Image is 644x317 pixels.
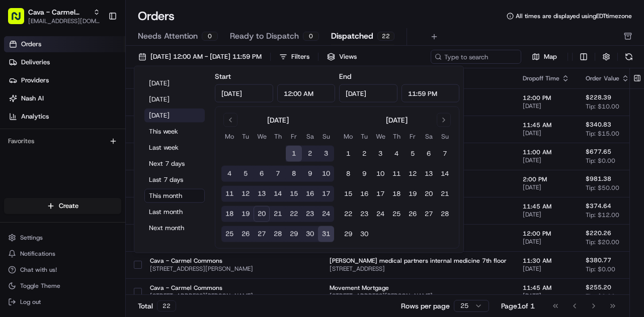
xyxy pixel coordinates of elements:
button: 19 [237,206,254,222]
span: [DATE] [523,156,570,164]
button: 9 [356,166,372,182]
button: Settings [4,231,121,245]
span: $380.77 [586,256,611,264]
button: 30 [302,226,318,242]
a: Nash AI [4,90,125,107]
button: 13 [254,186,270,202]
input: Time [401,84,460,102]
span: $340.83 [586,121,611,129]
button: 25 [221,226,237,242]
button: 16 [302,186,318,202]
span: [DATE] [523,265,570,273]
button: Create [4,198,121,214]
span: Cava - Carmel Commons [150,257,253,265]
button: Last week [144,141,205,155]
span: 12:00 PM [523,230,570,238]
a: Deliveries [4,54,125,70]
button: 7 [270,166,286,182]
span: [PERSON_NAME] [31,156,82,164]
button: 11 [388,166,405,182]
button: Go to previous month [223,113,237,127]
th: Wednesday [372,131,388,142]
button: 20 [421,186,437,202]
span: Analytics [21,112,49,121]
button: 5 [405,146,421,162]
span: Log out [20,298,41,306]
span: Map [544,52,557,61]
span: Dispatched [331,30,373,42]
span: $374.64 [586,202,611,210]
span: 2:00 PM [523,175,570,183]
div: Past conversations [10,131,67,139]
button: 5 [237,166,254,182]
button: 1 [340,146,356,162]
button: 13 [421,166,437,182]
button: Cava - Carmel Commons [28,7,89,17]
button: 23 [356,206,372,222]
span: [PERSON_NAME] medical partners internal medicine 7th floor [330,257,507,265]
div: Page 1 of 1 [501,301,535,311]
span: 11:45 AM [523,121,570,129]
button: This week [144,125,205,139]
span: $255.20 [586,283,611,291]
span: [STREET_ADDRESS][PERSON_NAME] [150,265,253,273]
span: $220.26 [586,229,611,237]
button: 8 [286,166,302,182]
th: Saturday [421,131,437,142]
button: Next month [144,221,205,235]
button: 28 [270,226,286,242]
a: Orders [4,36,125,52]
span: [DATE] [89,156,110,164]
span: Tip: $0.00 [586,157,615,165]
p: Rows per page [401,301,450,311]
button: 30 [356,226,372,242]
button: 28 [437,206,453,222]
button: 6 [254,166,270,182]
span: Movement Mortgage [330,284,507,292]
th: Friday [405,131,421,142]
label: End [339,72,351,81]
span: [DATE] [523,292,570,300]
th: Saturday [302,131,318,142]
button: [DATE] [144,92,205,107]
span: Views [339,52,357,61]
button: 4 [221,166,237,182]
div: Total [138,300,176,311]
span: Tip: $15.00 [586,130,619,138]
button: 23 [302,206,318,222]
th: Wednesday [254,131,270,142]
span: Create [59,201,78,210]
label: Start [215,72,231,81]
button: Refresh [622,50,636,64]
span: Ready to Dispatch [230,30,299,42]
button: 27 [421,206,437,222]
input: Date [215,84,273,102]
a: Analytics [4,109,125,125]
div: 0 [303,32,319,41]
span: [DATE] [523,183,570,191]
span: Providers [21,76,49,85]
span: Tip: $12.00 [586,211,619,219]
button: Log out [4,295,121,309]
button: Last month [144,205,205,219]
button: 15 [340,186,356,202]
a: Providers [4,72,125,88]
button: Views [323,50,361,64]
button: Next 7 days [144,157,205,171]
span: 11:00 AM [523,148,570,156]
button: 8 [340,166,356,182]
th: Monday [340,131,356,142]
button: 14 [270,186,286,202]
button: Chat with us! [4,263,121,277]
button: 18 [221,206,237,222]
span: [STREET_ADDRESS] [330,265,507,273]
span: [STREET_ADDRESS][PERSON_NAME] [150,292,253,300]
button: 3 [372,146,388,162]
button: 29 [340,226,356,242]
span: Knowledge Base [20,225,77,235]
img: 1736555255976-a54dd68f-1ca7-489b-9aae-adbdc363a1c4 [20,183,28,191]
button: 29 [286,226,302,242]
div: 0 [202,32,218,41]
button: 14 [437,166,453,182]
